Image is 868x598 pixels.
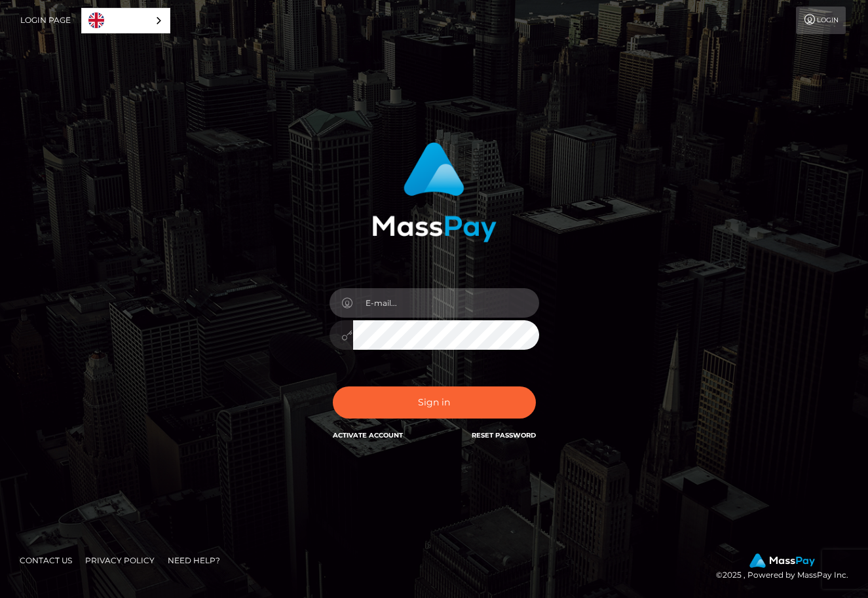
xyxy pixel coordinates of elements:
img: MassPay Login [372,142,497,242]
img: MassPay [749,553,815,568]
a: Need Help? [162,550,225,570]
div: Language [81,8,170,33]
a: Activate Account [333,431,403,439]
a: English [82,9,170,33]
a: Reset Password [472,431,536,439]
button: Sign in [333,386,536,419]
a: Privacy Policy [80,550,160,570]
a: Login Page [20,7,71,34]
a: Contact Us [14,550,77,570]
input: E-mail... [353,288,539,318]
div: © 2025 , Powered by MassPay Inc. [716,553,858,582]
a: Login [796,7,846,34]
aside: Language selected: English [81,8,170,33]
